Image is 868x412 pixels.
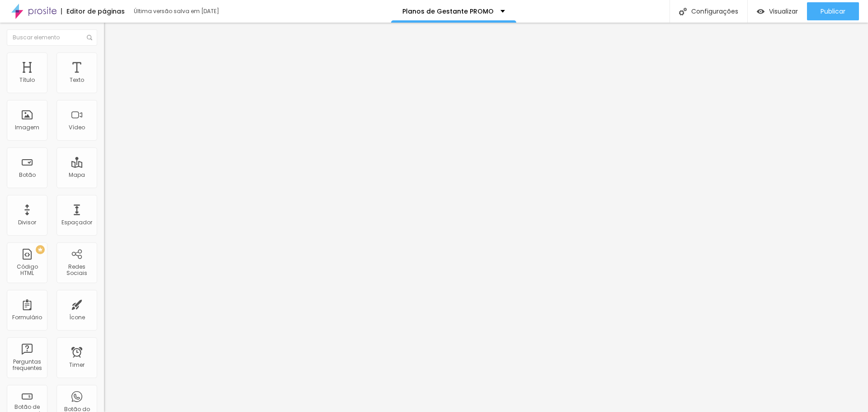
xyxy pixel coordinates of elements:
[69,124,85,131] div: Vídeo
[69,362,85,368] div: Timer
[18,219,36,226] div: Divisor
[769,8,798,15] span: Visualizar
[87,35,92,40] img: Icone
[12,314,42,321] div: Formulário
[7,29,97,46] input: Buscar elemento
[19,77,35,83] div: Título
[61,8,125,14] div: Editor de páginas
[61,219,92,226] div: Espaçador
[70,77,84,83] div: Texto
[821,8,845,15] span: Publicar
[679,8,687,15] img: Icone
[9,264,45,277] div: Código HTML
[69,172,85,178] div: Mapa
[402,8,494,14] p: Planos de Gestante PROMO
[748,2,807,20] button: Visualizar
[807,2,859,20] button: Publicar
[19,172,36,178] div: Botão
[69,314,85,321] div: Ícone
[134,9,238,14] div: Última versão salva em [DATE]
[59,264,94,277] div: Redes Sociais
[9,359,45,372] div: Perguntas frequentes
[757,8,764,15] img: view-1.svg
[15,124,39,131] div: Imagem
